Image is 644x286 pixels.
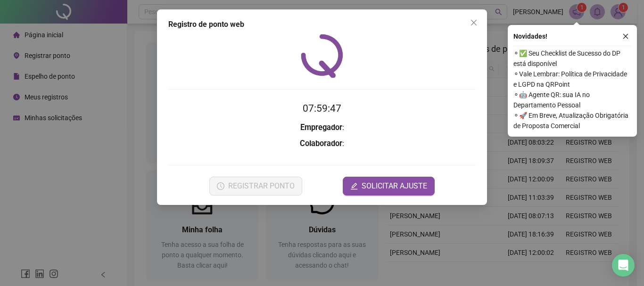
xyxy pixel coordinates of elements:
[303,103,341,114] time: 07:59:47
[362,180,427,192] span: SOLICITAR AJUSTE
[466,15,481,30] button: Close
[513,48,631,69] span: ⚬ ✅ Seu Checklist de Sucesso do DP está disponível
[622,33,629,40] span: close
[350,182,358,190] span: edit
[168,138,476,150] h3: :
[168,19,476,30] div: Registro de ponto web
[470,19,478,26] span: close
[300,139,342,148] strong: Colaborador
[343,177,435,196] button: editSOLICITAR AJUSTE
[301,34,343,78] img: QRPoint
[168,122,476,134] h3: :
[513,69,631,90] span: ⚬ Vale Lembrar: Política de Privacidade e LGPD na QRPoint
[513,110,631,131] span: ⚬ 🚀 Em Breve, Atualização Obrigatória de Proposta Comercial
[300,123,342,132] strong: Empregador
[513,90,631,110] span: ⚬ 🤖 Agente QR: sua IA no Departamento Pessoal
[612,254,635,277] div: Open Intercom Messenger
[209,177,302,196] button: REGISTRAR PONTO
[513,31,547,41] span: Novidades !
